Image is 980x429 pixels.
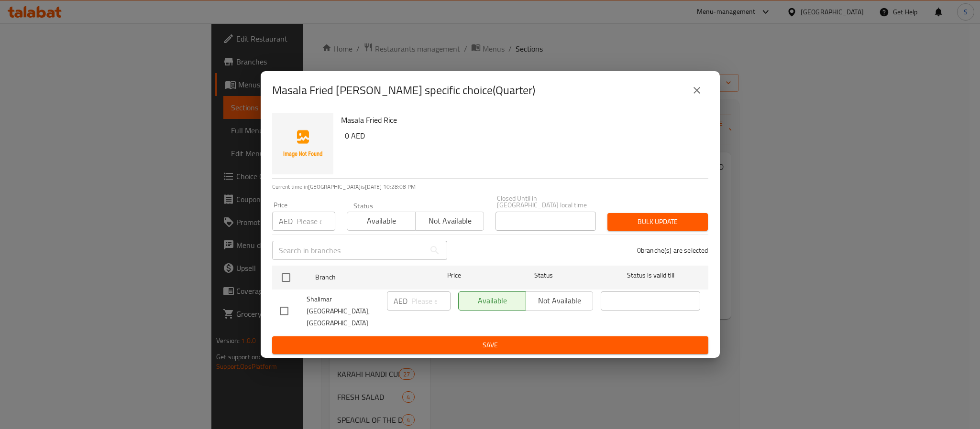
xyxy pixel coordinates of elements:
[315,271,415,283] span: Branch
[351,214,412,228] span: Available
[607,213,708,231] button: Bulk update
[341,113,701,127] h6: Masala Fried Rice
[272,113,333,174] img: Masala Fried Rice
[615,216,700,228] span: Bulk update
[307,293,379,329] span: Shalimar [GEOGRAPHIC_DATA], [GEOGRAPHIC_DATA]
[415,212,484,231] button: Not available
[279,215,293,227] p: AED
[685,79,708,102] button: close
[297,212,335,231] input: Please enter price
[347,212,416,231] button: Available
[272,182,708,191] p: Current time in [GEOGRAPHIC_DATA] is [DATE] 10:28:08 PM
[494,269,593,281] span: Status
[280,339,701,351] span: Save
[601,269,700,281] span: Status is valid till
[411,291,451,311] input: Please enter price
[272,83,535,98] h2: Masala Fried [PERSON_NAME] specific choice(Quarter)
[394,295,407,307] p: AED
[345,129,701,142] h6: 0 AED
[422,269,486,281] span: Price
[272,241,425,260] input: Search in branches
[637,246,708,255] p: 0 branche(s) are selected
[419,214,480,228] span: Not available
[272,336,708,354] button: Save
